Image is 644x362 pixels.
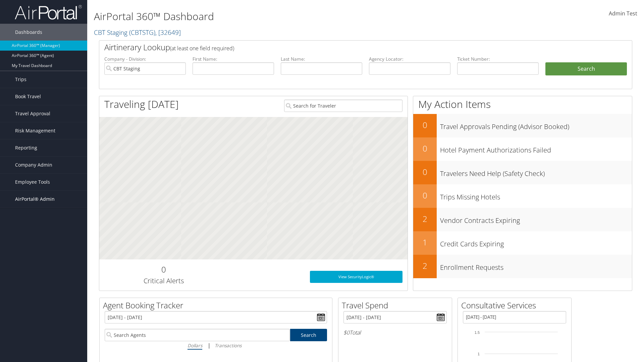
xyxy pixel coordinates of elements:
[104,97,179,111] h1: Traveling [DATE]
[104,42,583,53] h2: Airtinerary Lookup
[413,208,632,231] a: 2Vendor Contracts Expiring
[15,88,41,105] span: Book Travel
[475,330,480,335] tspan: 1.5
[413,137,632,161] a: 0Hotel Payment Authorizations Failed
[413,190,437,201] h2: 0
[440,119,632,131] h3: Travel Approvals Pending (Advisor Booked)
[369,56,450,62] label: Agency Locator:
[105,329,290,341] input: Search Agents
[15,24,42,41] span: Dashboards
[15,191,55,207] span: AirPortal® Admin
[193,56,274,62] label: First Name:
[215,342,241,349] i: Transactions
[105,341,327,350] div: |
[478,352,480,356] tspan: 1
[15,4,82,20] img: airportal-logo.png
[310,271,402,283] a: View SecurityLogic®
[15,105,50,122] span: Travel Approval
[187,342,202,349] i: Dollars
[15,174,50,190] span: Employee Tools
[413,231,632,255] a: 1Credit Cards Expiring
[170,45,234,52] span: (at least one field required)
[413,161,632,184] a: 0Travelers Need Help (Safety Check)
[94,9,456,23] h1: AirPortal 360™ Dashboard
[413,260,437,271] h2: 2
[413,143,437,154] h2: 0
[545,62,627,76] button: Search
[94,28,181,37] a: CBT Staging
[413,166,437,178] h2: 0
[413,184,632,208] a: 0Trips Missing Hotels
[15,122,55,139] span: Risk Management
[413,237,437,248] h2: 1
[290,329,327,341] a: Search
[609,10,637,17] span: Admin Test
[103,300,332,311] h2: Agent Booking Tracker
[461,300,571,311] h2: Consultative Services
[413,97,632,111] h1: My Action Items
[457,56,539,62] label: Ticket Number:
[413,119,437,131] h2: 0
[284,100,402,112] input: Search for Traveler
[440,236,632,249] h3: Credit Cards Expiring
[281,56,362,62] label: Last Name:
[15,139,37,156] span: Reporting
[440,142,632,155] h3: Hotel Payment Authorizations Failed
[413,213,437,225] h2: 2
[440,166,632,178] h3: Travelers Need Help (Safety Check)
[413,255,632,278] a: 2Enrollment Requests
[104,276,223,286] h3: Critical Alerts
[609,3,637,24] a: Admin Test
[440,213,632,225] h3: Vendor Contracts Expiring
[440,189,632,202] h3: Trips Missing Hotels
[155,28,181,37] span: , [ 32649 ]
[104,56,186,62] label: Company - Division:
[343,329,350,336] span: $0
[15,71,26,88] span: Trips
[104,264,223,275] h2: 0
[15,157,52,173] span: Company Admin
[413,114,632,137] a: 0Travel Approvals Pending (Advisor Booked)
[342,300,452,311] h2: Travel Spend
[129,28,155,37] span: ( CBTSTG )
[440,259,632,272] h3: Enrollment Requests
[343,329,447,336] h6: Total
